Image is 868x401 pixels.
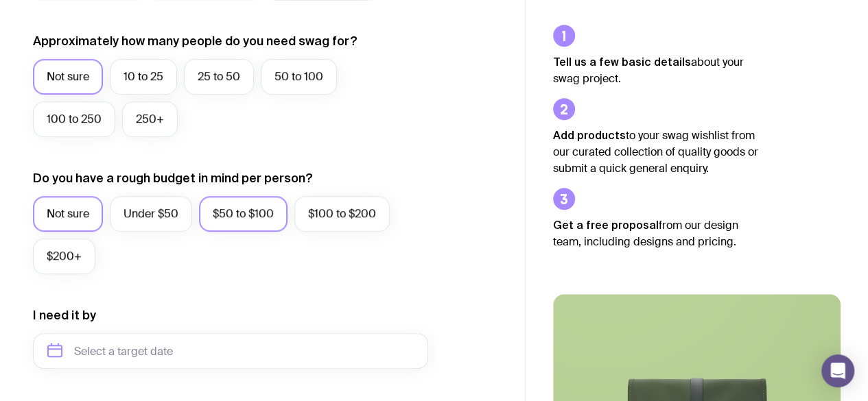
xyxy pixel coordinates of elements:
[33,307,96,324] label: I need it by
[33,196,103,232] label: Not sure
[33,239,95,274] label: $200+
[553,56,691,68] strong: Tell us a few basic details
[33,333,428,369] input: Select a target date
[553,219,659,231] strong: Get a free proposal
[33,33,357,49] label: Approximately how many people do you need swag for?
[110,59,177,95] label: 10 to 25
[821,354,854,387] div: Open Intercom Messenger
[553,53,759,87] p: about your swag project.
[33,101,115,137] label: 100 to 250
[294,196,390,232] label: $100 to $200
[184,59,254,95] label: 25 to 50
[110,196,192,232] label: Under $50
[261,59,337,95] label: 50 to 100
[122,101,178,137] label: 250+
[553,217,759,250] p: from our design team, including designs and pricing.
[553,129,626,141] strong: Add products
[33,170,313,186] label: Do you have a rough budget in mind per person?
[553,127,759,177] p: to your swag wishlist from our curated collection of quality goods or submit a quick general enqu...
[33,59,103,95] label: Not sure
[199,196,288,232] label: $50 to $100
